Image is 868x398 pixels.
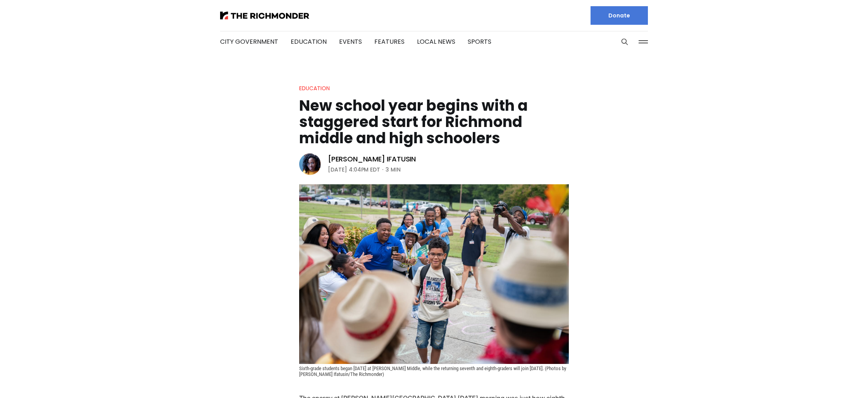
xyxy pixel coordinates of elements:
[299,184,569,364] img: New school year begins with a staggered start for Richmond middle and high schoolers
[220,37,278,46] a: City Government
[468,37,491,46] a: Sports
[591,6,648,25] a: Donate
[339,37,362,46] a: Events
[299,365,567,377] span: Sixth-grade students began [DATE] at [PERSON_NAME] Middle, while the returning seventh and eighth...
[374,37,405,46] a: Features
[802,360,868,398] iframe: portal-trigger
[220,12,309,19] img: The Richmonder
[386,165,401,174] span: 3 min
[299,98,569,146] h1: New school year begins with a staggered start for Richmond middle and high schoolers
[291,37,327,46] a: Education
[299,84,330,92] a: Education
[417,37,455,46] a: Local News
[328,154,416,164] a: [PERSON_NAME] Ifatusin
[299,153,321,175] img: Victoria A. Ifatusin
[328,165,380,174] time: [DATE] 4:04PM EDT
[619,36,630,48] button: Search this site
